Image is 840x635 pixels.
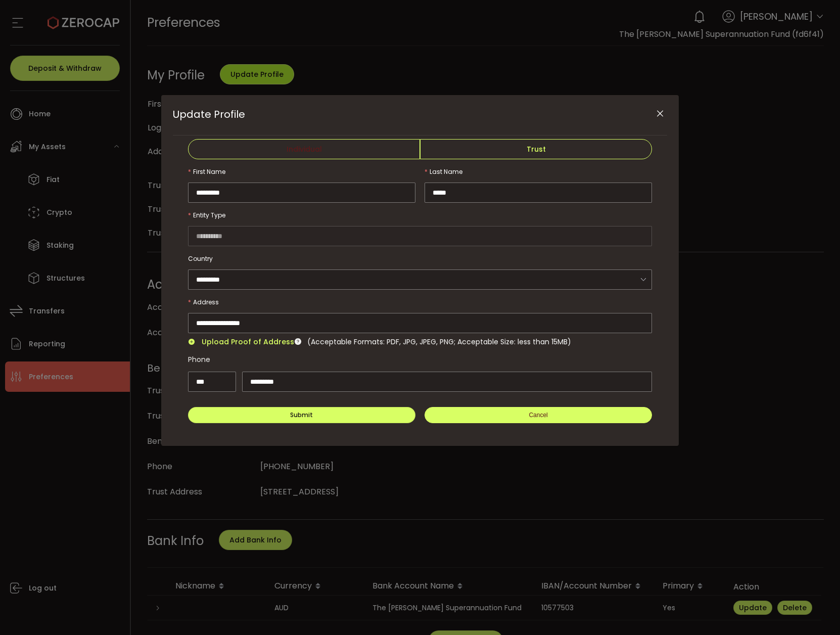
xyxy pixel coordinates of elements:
[202,337,294,347] span: Upload Proof of Address
[161,95,679,445] div: Update Profile
[789,586,840,635] iframe: Chat Widget
[188,349,652,370] div: Phone
[188,407,415,423] button: Submit
[651,105,669,123] button: Close
[420,139,652,159] span: Trust
[529,412,547,419] span: Cancel
[188,139,420,159] span: Individual
[307,336,571,348] div: (Acceptable Formats: PDF, JPG, JPEG, PNG; Acceptable Size: less than 15MB)
[425,407,652,423] button: Cancel
[188,338,294,345] button: Upload Proof of Address
[173,107,245,121] span: Update Profile
[290,411,313,419] span: Submit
